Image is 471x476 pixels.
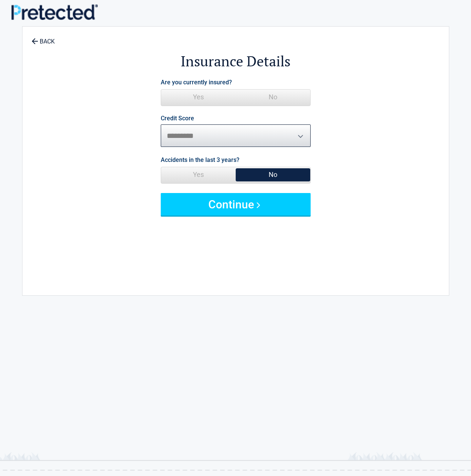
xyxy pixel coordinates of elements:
img: Main Logo [11,4,98,20]
span: Yes [161,90,236,105]
label: Are you currently insured? [161,77,232,87]
span: No [236,90,310,105]
span: Yes [161,167,236,182]
h2: Insurance Details [64,52,408,71]
a: BACK [30,31,56,45]
span: No [236,167,310,182]
button: Continue [161,193,311,216]
label: Accidents in the last 3 years? [161,155,239,165]
label: Credit Score [161,115,194,121]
